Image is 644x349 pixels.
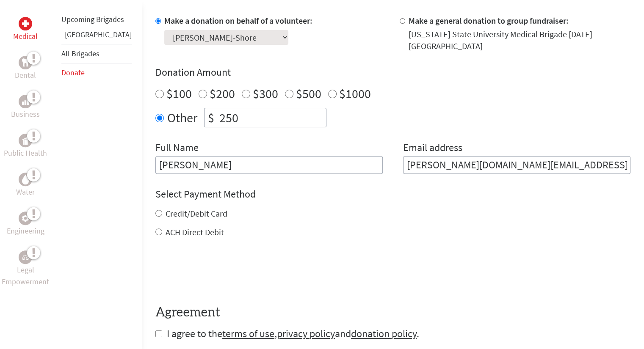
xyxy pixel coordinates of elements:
label: $100 [166,85,192,102]
li: All Brigades [61,44,132,63]
li: Donate [61,63,132,82]
div: Public Health [19,134,32,147]
h4: Select Payment Method [155,187,630,201]
span: I agree to the , and . [167,327,419,340]
a: All Brigades [61,49,100,58]
img: Legal Empowerment [22,255,29,260]
li: Guatemala [61,29,132,44]
p: Medical [13,30,38,42]
a: donation policy [351,327,417,340]
div: Engineering [19,212,32,225]
input: Enter Amount [218,108,326,127]
img: Engineering [22,215,29,222]
label: $500 [296,85,321,102]
label: $1000 [339,85,371,102]
div: Dental [19,56,32,69]
p: Water [16,186,35,198]
label: Credit/Debit Card [166,208,227,219]
img: Business [22,98,29,105]
a: [GEOGRAPHIC_DATA] [65,30,132,39]
h4: Agreement [155,305,630,320]
p: Engineering [7,225,44,237]
div: Business [19,95,32,108]
label: Make a donation on behalf of a volunteer: [164,15,312,26]
label: $300 [253,85,278,102]
p: Legal Empowerment [2,264,49,288]
h4: Donation Amount [155,66,630,79]
div: [US_STATE] State University Medical Brigade [DATE] [GEOGRAPHIC_DATA] [409,28,630,52]
a: Legal EmpowermentLegal Empowerment [2,250,49,288]
a: BusinessBusiness [11,95,40,120]
label: Email address [403,141,462,156]
img: Dental [22,58,29,66]
a: EngineeringEngineering [7,212,44,237]
input: Your Email [403,156,630,174]
div: $ [205,108,218,127]
img: Public Health [22,136,29,145]
label: ACH Direct Debit [166,227,224,237]
div: Medical [19,17,32,30]
img: Water [22,174,29,184]
label: Full Name [155,141,199,156]
a: privacy policy [277,327,335,340]
a: Upcoming Brigades [61,14,124,24]
label: $200 [210,85,235,102]
a: WaterWater [16,173,35,198]
p: Dental [15,69,36,81]
input: Enter Full Name [155,156,383,174]
p: Business [11,108,40,120]
li: Upcoming Brigades [61,10,132,29]
div: Water [19,173,32,186]
label: Make a general donation to group fundraiser: [409,15,569,26]
iframe: reCAPTCHA [155,255,284,288]
a: terms of use [222,327,274,340]
a: MedicalMedical [13,17,38,42]
label: Other [167,108,197,127]
a: DentalDental [15,56,36,81]
div: Legal Empowerment [19,250,32,264]
p: Public Health [4,147,47,159]
a: Public HealthPublic Health [4,134,47,159]
img: Medical [22,20,29,27]
a: Donate [61,68,85,77]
